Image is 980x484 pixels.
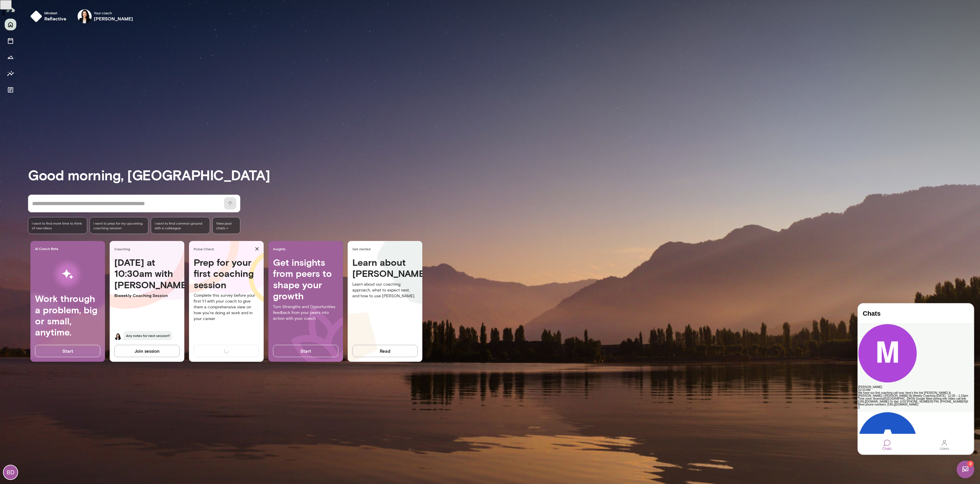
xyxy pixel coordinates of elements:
[273,257,338,302] h4: Get insights from peers to shape your growth
[25,136,32,143] div: Chats
[93,221,145,230] span: I want to prep for my upcoming coaching session
[114,333,121,340] img: Monica
[35,345,100,357] button: Start
[352,282,418,299] p: Learn about our coaching approach, what to expect next, and how to use [PERSON_NAME].
[82,143,91,147] div: Users
[28,217,87,234] div: I want to find more time to think of new ideas
[352,247,420,251] span: Get started
[42,256,94,293] img: AI Workflows
[5,35,16,47] button: Sessions
[212,217,240,234] span: View past chats ->
[5,6,111,14] h4: Chats
[194,293,259,322] p: Complete this survey before your first 1:1 with your coach to give them a comprehensive view on h...
[114,345,180,357] button: Join session
[352,345,418,357] button: Read
[155,221,206,230] span: I want to find common ground with a colleague
[32,221,83,230] span: I want to find more time to think of new ideas
[194,257,259,290] h4: Prep for your first coaching session
[114,257,180,290] h4: [DATE] at 10:30am with [PERSON_NAME]
[114,247,182,251] span: Coaching
[35,293,100,338] h4: Work through a problem, big or small, anytime.
[94,15,133,22] h6: [PERSON_NAME]
[5,68,16,79] button: Insights
[151,217,210,234] div: I want to find common ground with a colleague
[24,143,33,147] div: Chats
[28,167,980,183] h3: Good morning, [GEOGRAPHIC_DATA]
[124,331,172,340] span: Any notes for next session?
[3,465,17,479] div: BD
[5,19,16,30] button: Home
[352,257,418,279] h4: Learn about [PERSON_NAME]
[273,345,338,357] button: Start
[5,84,16,96] button: Documents
[5,51,16,63] button: Growth Plan
[44,15,66,22] h6: reflective
[90,217,149,234] div: I want to prep for my upcoming coaching session
[194,247,253,251] span: Pulse Check
[273,247,341,251] span: Insights
[273,304,338,321] p: Turn Strengths and Opportunities feedback from your peers into action with your coach.
[35,246,103,251] span: AI Coach Beta
[83,136,90,143] div: Users
[114,293,180,298] p: Biweekly Coaching Session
